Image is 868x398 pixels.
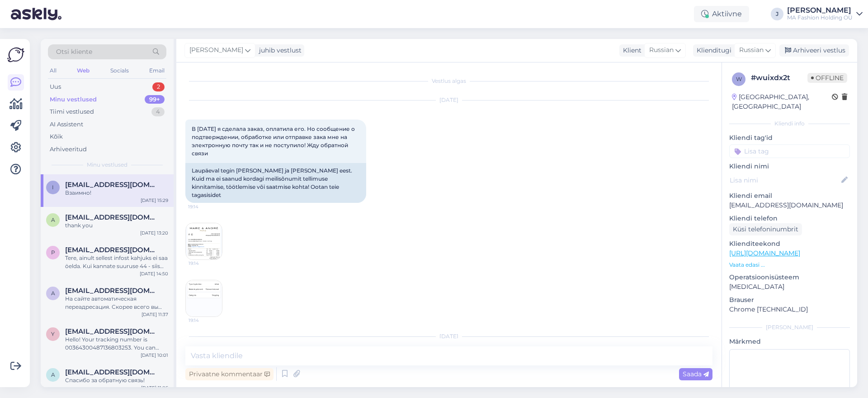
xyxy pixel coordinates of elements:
p: Kliendi email [729,191,850,201]
div: Vestlus algas [185,77,712,85]
div: [DATE] 15:29 [141,197,168,204]
p: Operatsioonisüsteem [729,273,850,282]
div: Взаимно! [65,189,168,197]
div: thank you [65,221,168,230]
span: a [51,290,55,297]
div: # wuixdx2t [751,72,807,83]
span: Russian [739,45,764,55]
p: Chrome [TECHNICAL_ID] [729,305,850,314]
div: J [771,8,783,20]
span: yulia.ibragimova84@gmail.com [65,327,159,336]
span: В [DATE] я сделала заказ, оплатила его. Но сообщение о подтверждении, обработке или отправке зака... [192,125,356,157]
p: Klienditeekond [729,239,850,249]
span: p [51,249,55,256]
div: Klienditugi [693,46,731,55]
p: Brauser [729,295,850,305]
div: Uus [50,82,61,91]
div: На сайте автоматическая переадресация. Скорее всего вы находитесь в стране, которая не поподает в... [65,295,168,311]
div: 4 [151,107,165,116]
div: [DATE] 11:06 [141,384,168,391]
p: Kliendi nimi [729,162,850,171]
span: atanasova_irina@yahoo.com [65,213,159,221]
span: y [51,331,55,337]
div: [GEOGRAPHIC_DATA], [GEOGRAPHIC_DATA] [732,92,832,111]
div: Tere, ainult sellest infost kahjuks ei saa öelda. Kui kannate suuruse 44 - siis pigem sobiks suur... [65,254,168,270]
div: Laupäeval tegin [PERSON_NAME] ja [PERSON_NAME] eest. Kuid ma ei saanud kordagi meilisõnumit telli... [185,163,366,203]
div: [DATE] [185,332,712,340]
p: Kliendi tag'id [729,133,850,143]
span: 19:14 [188,203,222,210]
div: Klient [619,46,642,55]
span: a [51,371,55,378]
span: 19:14 [189,260,222,267]
div: Web [75,65,91,77]
div: [DATE] [185,96,712,104]
div: Спасибо за обратную связь! [65,376,168,384]
div: Küsi telefoninumbrit [729,223,802,235]
span: afina@mail.ru [65,287,159,295]
div: All [48,65,58,77]
span: I [52,184,54,191]
img: Attachment [186,223,222,259]
div: Tiimi vestlused [50,107,94,116]
div: AI Assistent [50,120,83,129]
div: Arhiveeritud [50,145,87,154]
p: Vaata edasi ... [729,261,850,269]
div: Kõik [50,132,63,141]
span: Saada [683,370,709,378]
div: Minu vestlused [50,95,97,104]
span: Russian [649,45,674,55]
div: Aktiivne [694,6,749,22]
a: [URL][DOMAIN_NAME] [729,249,800,257]
span: w [736,76,742,82]
img: Attachment [186,280,222,316]
div: [DATE] 10:01 [141,352,168,359]
div: Hello! Your tracking number is 00364300487136803253. You can track it here [URL][DOMAIN_NAME] [65,336,168,352]
span: piret.tiidor@gmail.com [65,246,159,254]
div: [DATE] 13:20 [140,230,168,236]
a: [PERSON_NAME]MA Fashion Holding OÜ [787,7,863,21]
span: Ipodgurskaa115@gmail.com [65,181,159,189]
div: MA Fashion Holding OÜ [787,14,853,21]
input: Lisa nimi [730,175,840,185]
span: Otsi kliente [56,47,92,57]
img: Askly Logo [7,46,24,63]
div: [PERSON_NAME] [787,7,853,14]
input: Lisa tag [729,144,850,158]
div: 2 [152,82,165,91]
p: [MEDICAL_DATA] [729,282,850,292]
div: Arhiveeri vestlus [779,44,849,57]
span: a [51,216,55,223]
span: Offline [807,73,847,83]
span: 19:14 [189,317,222,324]
div: juhib vestlust [255,46,302,55]
div: Privaatne kommentaar [185,368,274,380]
div: Email [147,65,166,77]
div: Kliendi info [729,120,850,128]
p: [EMAIL_ADDRESS][DOMAIN_NAME] [729,201,850,210]
p: Kliendi telefon [729,214,850,223]
div: [PERSON_NAME] [729,323,850,331]
div: 99+ [145,95,165,104]
div: [DATE] 14:50 [140,270,168,277]
div: Socials [108,65,131,77]
span: alusik1000@gmail.com [65,368,159,376]
span: [PERSON_NAME] [189,45,243,55]
p: Märkmed [729,337,850,346]
div: [DATE] 11:37 [142,311,168,318]
span: Minu vestlused [87,161,127,169]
